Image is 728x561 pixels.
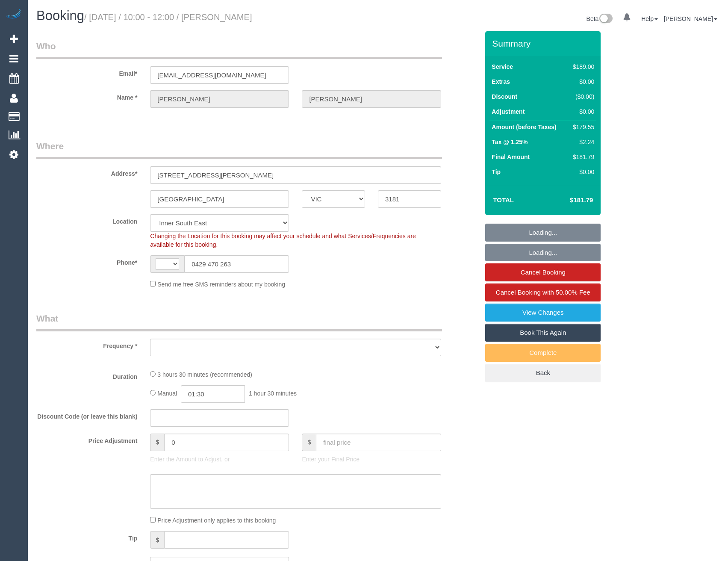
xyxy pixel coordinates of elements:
a: Beta [587,15,613,22]
input: Post Code* [378,190,441,208]
label: Duration [30,369,144,381]
label: Amount (before Taxes) [492,123,556,131]
input: Email* [150,66,289,84]
h4: $181.79 [544,197,593,204]
label: Adjustment [492,107,525,116]
label: Tax @ 1.25% [492,138,528,146]
label: Service [492,62,513,71]
span: $ [150,434,164,451]
div: $0.00 [569,107,594,116]
input: Phone* [184,255,289,273]
a: Back [485,364,601,382]
a: Book This Again [485,324,601,342]
label: Name * [30,90,144,102]
a: Help [641,15,658,22]
label: Tip [492,168,501,176]
span: Cancel Booking with 50.00% Fee [496,289,590,296]
span: $ [302,434,316,451]
span: $ [150,531,164,549]
label: Address* [30,166,144,178]
a: Cancel Booking [485,263,601,281]
span: Price Adjustment only applies to this booking [157,517,276,524]
div: $189.00 [569,62,594,71]
label: Price Adjustment [30,434,144,445]
small: / [DATE] / 10:00 - 12:00 / [PERSON_NAME] [84,12,252,22]
span: Send me free SMS reminders about my booking [157,281,285,288]
input: Suburb* [150,190,289,208]
input: Last Name* [302,90,441,108]
h3: Summary [492,38,596,48]
input: First Name* [150,90,289,108]
img: New interface [598,14,613,25]
img: Automaid Logo [5,9,22,21]
div: ($0.00) [569,92,594,101]
legend: What [36,312,442,331]
label: Phone* [30,255,144,267]
label: Discount [492,92,517,101]
p: Enter the Amount to Adjust, or [150,455,289,464]
span: 3 hours 30 minutes (recommended) [157,371,252,378]
label: Final Amount [492,153,530,161]
a: [PERSON_NAME] [664,15,717,22]
strong: Total [493,196,514,204]
div: $0.00 [569,168,594,176]
a: Cancel Booking with 50.00% Fee [485,283,601,301]
input: final price [316,434,441,451]
label: Frequency * [30,339,144,350]
legend: Who [36,40,442,59]
label: Tip [30,531,144,543]
legend: Where [36,140,442,159]
a: View Changes [485,304,601,322]
label: Discount Code (or leave this blank) [30,409,144,421]
span: Manual [157,390,177,397]
div: $181.79 [569,153,594,161]
div: $2.24 [569,138,594,146]
div: $179.55 [569,123,594,131]
span: Changing the Location for this booking may affect your schedule and what Services/Frequencies are... [150,233,416,248]
label: Location [30,214,144,226]
span: Booking [36,8,84,23]
label: Extras [492,77,510,86]
span: 1 hour 30 minutes [249,390,297,397]
p: Enter your Final Price [302,455,441,464]
div: $0.00 [569,77,594,86]
label: Email* [30,66,144,78]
